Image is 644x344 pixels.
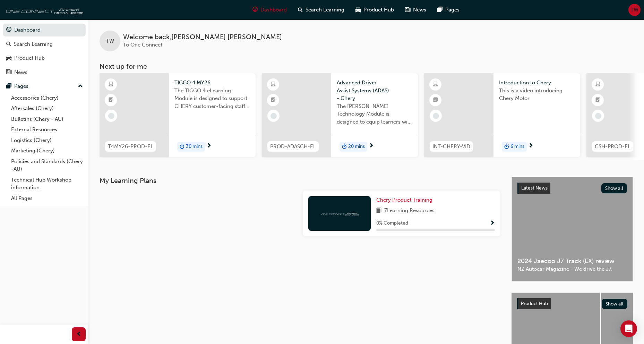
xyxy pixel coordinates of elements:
[376,196,435,204] a: Chery Product Training
[14,54,45,62] div: Product Hub
[433,113,439,119] span: learningRecordVerb_NONE-icon
[6,69,11,76] span: news-icon
[14,82,28,90] div: Pages
[6,41,11,48] span: search-icon
[3,52,86,65] a: Product Hub
[521,301,548,307] span: Product Hub
[306,6,344,14] span: Search Learning
[123,42,162,48] span: To One Connect
[8,114,86,125] a: Bulletins (Chery - AU)
[109,96,113,105] span: booktick-icon
[350,3,400,17] a: car-iconProduct Hub
[252,6,258,14] span: guage-icon
[433,80,438,89] span: learningResourceType_ELEARNING-icon
[337,102,412,126] span: The [PERSON_NAME] Technology Module is designed to equip learners with essential knowledge about ...
[413,6,426,14] span: News
[595,80,600,89] span: learningResourceType_ELEARNING-icon
[8,193,86,204] a: All Pages
[123,33,282,41] span: Welcome back , [PERSON_NAME] [PERSON_NAME]
[3,80,86,93] button: Pages
[8,145,86,156] a: Marketing (Chery)
[271,96,276,105] span: booktick-icon
[14,68,27,76] div: News
[109,80,113,89] span: learningResourceType_ELEARNING-icon
[6,83,11,90] span: pages-icon
[499,79,575,87] span: Introduction to Chery
[247,3,292,17] a: guage-iconDashboard
[78,82,83,91] span: up-icon
[400,3,432,17] a: news-iconNews
[432,3,465,17] a: pages-iconPages
[601,183,627,193] button: Show all
[405,6,410,14] span: news-icon
[630,6,638,14] span: TW
[432,143,470,151] span: INT-CHERY-VID
[424,73,580,157] a: INT-CHERY-VIDIntroduction to CheryThis is a video introducing Chery Motorduration-icon6 mins
[384,207,435,215] span: 7 Learning Resources
[186,143,203,151] span: 30 mins
[348,143,365,151] span: 20 mins
[298,6,303,14] span: search-icon
[490,220,495,227] span: Show Progress
[620,320,637,337] div: Open Intercom Messenger
[376,207,381,215] span: book-icon
[100,177,500,185] h3: My Learning Plans
[363,6,394,14] span: Product Hub
[628,4,641,16] button: TW
[3,3,83,17] img: oneconnect
[88,62,644,70] h3: Next up for me
[6,27,11,33] span: guage-icon
[8,93,86,103] a: Accessories (Chery)
[517,265,627,273] span: NZ Autocar Magazine - We drive the J7.
[292,3,350,17] a: search-iconSearch Learning
[376,197,432,203] span: Chery Product Training
[76,330,81,339] span: prev-icon
[437,6,443,14] span: pages-icon
[270,143,316,151] span: PROD-ADASCH-EL
[369,143,374,149] span: next-icon
[337,79,412,102] span: Advanced Driver Assist Systems (ADAS) - Chery
[521,185,548,191] span: Latest News
[512,177,633,282] a: Latest NewsShow all2024 Jaecoo J7 Track (EX) reviewNZ Autocar Magazine - We drive the J7.
[3,38,86,51] a: Search Learning
[8,156,86,175] a: Policies and Standards (Chery -AU)
[504,142,509,151] span: duration-icon
[108,143,153,151] span: T4MY26-PROD-EL
[595,113,601,119] span: learningRecordVerb_NONE-icon
[271,113,277,119] span: learningRecordVerb_NONE-icon
[595,143,630,151] span: CSH-PROD-EL
[271,80,276,89] span: learningResourceType_ELEARNING-icon
[510,143,524,151] span: 6 mins
[595,96,600,105] span: booktick-icon
[445,6,460,14] span: Pages
[342,142,347,151] span: duration-icon
[262,73,418,157] a: PROD-ADASCH-ELAdvanced Driver Assist Systems (ADAS) - CheryThe [PERSON_NAME] Technology Module is...
[3,66,86,79] a: News
[108,113,114,119] span: learningRecordVerb_NONE-icon
[14,40,53,48] div: Search Learning
[6,55,11,61] span: car-icon
[8,124,86,135] a: External Resources
[517,183,627,194] a: Latest NewsShow all
[3,24,86,36] a: Dashboard
[355,6,361,14] span: car-icon
[174,87,250,110] span: The TIGGO 4 eLearning Module is designed to support CHERY customer-facing staff with the product ...
[174,79,250,87] span: TIGGO 4 MY26
[528,143,533,149] span: next-icon
[260,6,287,14] span: Dashboard
[602,299,628,309] button: Show all
[8,175,86,193] a: Technical Hub Workshop information
[106,37,114,45] span: TW
[206,143,212,149] span: next-icon
[180,142,184,151] span: duration-icon
[517,298,627,309] a: Product HubShow all
[490,219,495,228] button: Show Progress
[8,135,86,146] a: Logistics (Chery)
[8,103,86,114] a: Aftersales (Chery)
[517,257,627,265] span: 2024 Jaecoo J7 Track (EX) review
[3,22,86,80] button: DashboardSearch LearningProduct HubNews
[433,96,438,105] span: booktick-icon
[499,87,575,102] span: This is a video introducing Chery Motor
